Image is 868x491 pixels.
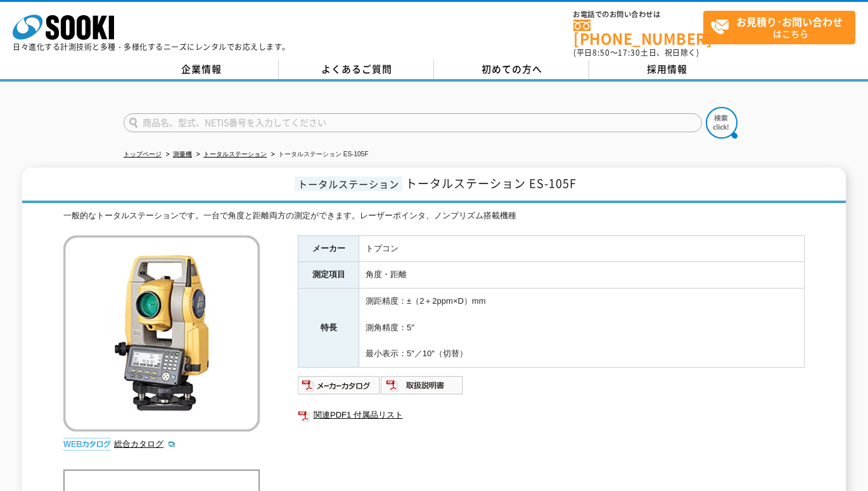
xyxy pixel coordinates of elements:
a: よくあるご質問 [279,60,434,79]
a: 採用情報 [589,60,744,79]
span: (平日 ～ 土日、祝日除く) [573,47,699,58]
p: 日々進化する計測技術と多種・多様化するニーズにレンタルでお応えします。 [13,43,290,51]
span: 8:50 [592,47,610,58]
img: webカタログ [63,438,111,451]
a: 関連PDF1 付属品リスト [298,407,805,423]
span: 初めての方へ [482,62,542,76]
a: 測量機 [173,151,192,158]
th: 測定項目 [298,262,359,289]
a: [PHONE_NUMBER] [573,20,703,46]
a: 取扱説明書 [381,383,464,393]
strong: お見積り･お問い合わせ [736,14,843,29]
img: btn_search.png [706,107,737,139]
img: 取扱説明書 [381,375,464,395]
a: 初めての方へ [434,60,589,79]
span: お電話でのお問い合わせは [573,11,703,18]
a: 総合カタログ [114,439,176,449]
input: 商品名、型式、NETIS番号を入力してください [124,113,702,132]
td: 角度・距離 [359,262,805,289]
a: トータルステーション [203,151,267,158]
a: お見積り･お問い合わせはこちら [703,11,855,44]
span: トータルステーション ES-105F [405,175,577,192]
img: メーカーカタログ [298,375,381,395]
div: 一般的なトータルステーションです。一台で角度と距離両方の測定ができます。レーザーポインタ、ノンプリズム搭載機種 [63,209,805,223]
a: メーカーカタログ [298,383,381,393]
img: トータルステーション ES-105F [63,235,260,432]
span: はこちら [710,11,855,43]
span: 17:30 [618,47,641,58]
th: メーカー [298,235,359,262]
td: トプコン [359,235,805,262]
td: 測距精度：±（2＋2ppm×D）mm 測角精度：5″ 最小表示：5″／10″（切替） [359,289,805,368]
a: 企業情報 [124,60,279,79]
span: トータルステーション [295,177,402,191]
li: トータルステーション ES-105F [269,148,368,161]
th: 特長 [298,289,359,368]
a: トップページ [124,151,162,158]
